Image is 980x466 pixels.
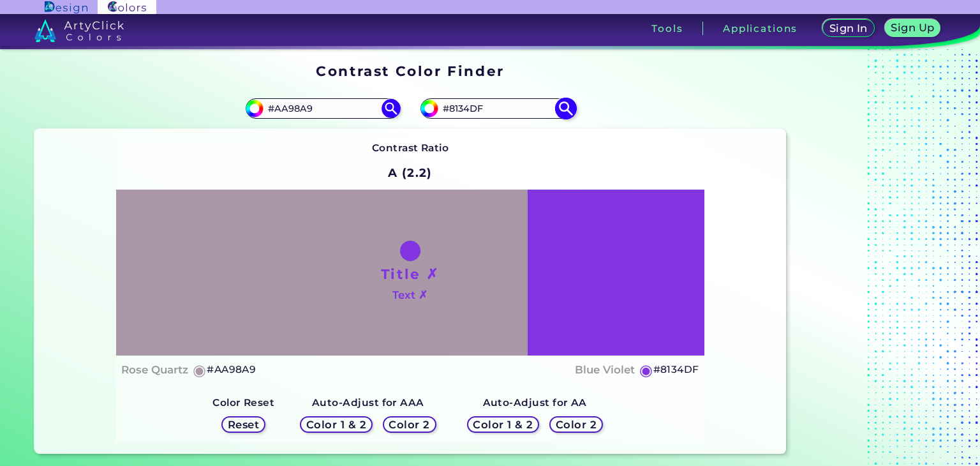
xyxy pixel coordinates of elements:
strong: Auto-Adjust for AA [483,396,587,409]
h5: Color 1 & 2 [476,420,530,430]
h5: Color 2 [391,420,428,430]
strong: Contrast Ratio [372,142,449,154]
img: ArtyClick Design logo [45,1,87,13]
h3: Applications [723,24,798,33]
strong: Color Reset [212,396,274,409]
img: icon search [382,99,401,118]
h3: Tools [651,24,683,33]
strong: Auto-Adjust for AAA [312,396,424,409]
h5: ◉ [639,363,653,378]
img: logo_artyclick_colors_white.svg [34,19,124,42]
h5: Color 2 [558,420,595,430]
h5: Sign In [831,24,866,33]
h1: Contrast Color Finder [316,61,504,80]
h1: Title ✗ [381,264,440,283]
input: type color 1.. [264,100,382,117]
h5: Color 1 & 2 [309,420,364,430]
input: type color 2.. [438,100,557,117]
a: Sign In [825,20,872,36]
a: Sign Up [887,20,938,36]
h5: #8134DF [653,361,699,378]
h5: Reset [229,420,258,430]
h5: Sign Up [893,23,933,33]
img: icon search [554,98,577,120]
h4: Text ✗ [392,286,427,304]
h4: Rose Quartz [121,361,188,379]
h5: #AA98A9 [207,361,256,378]
h5: ◉ [193,363,207,378]
h2: A (2.2) [382,159,438,187]
h4: Blue Violet [575,361,635,379]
